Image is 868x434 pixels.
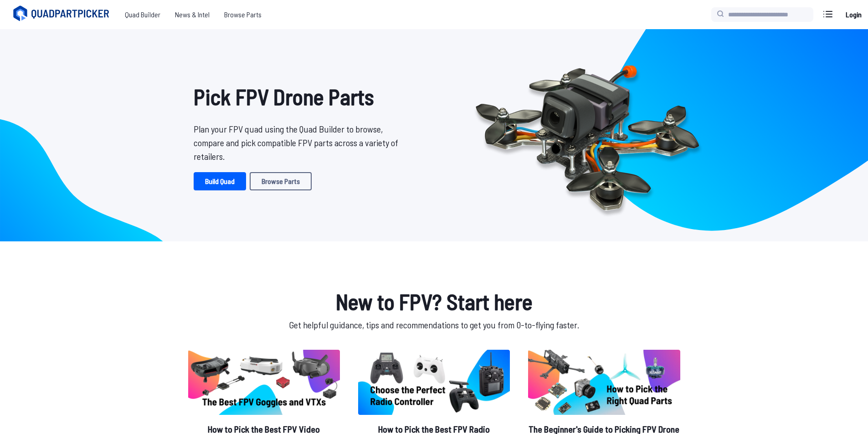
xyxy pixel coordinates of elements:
a: Browse Parts [217,5,269,24]
a: News & Intel [168,5,217,24]
p: Plan your FPV quad using the Quad Builder to browse, compare and pick compatible FPV parts across... [194,122,405,163]
a: Browse Parts [250,172,312,190]
p: Get helpful guidance, tips and recommendations to get you from 0-to-flying faster. [186,318,682,332]
h1: Pick FPV Drone Parts [194,80,405,113]
img: Quadcopter [456,44,719,226]
img: image of post [358,350,510,415]
h1: New to FPV? Start here [186,285,682,318]
img: image of post [528,350,680,415]
a: Build Quad [194,172,246,190]
a: Login [842,5,864,24]
img: image of post [188,350,340,415]
a: Quad Builder [118,5,168,24]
